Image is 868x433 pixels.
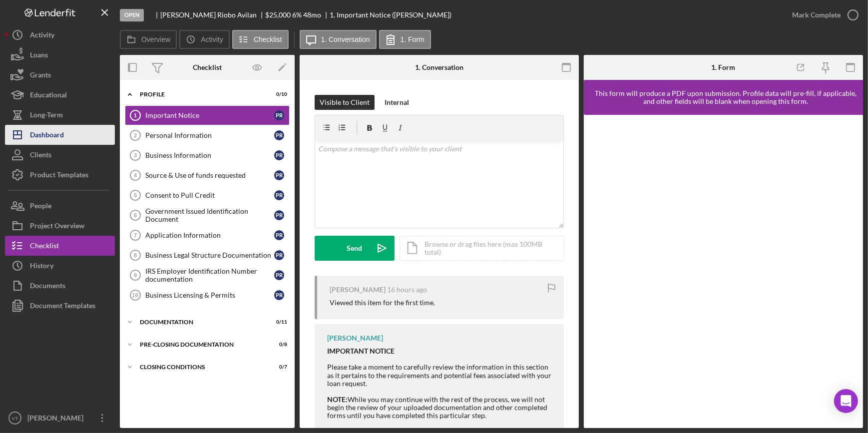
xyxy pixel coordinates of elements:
[327,347,554,387] div: Please take a moment to carefully review the information in this section as it pertains to the re...
[145,151,274,159] div: Business Information
[125,165,290,185] a: 4Source & Use of funds requestedPR
[120,9,144,21] div: Open
[145,231,274,239] div: Application Information
[125,125,290,145] a: 2Personal InformationPR
[834,389,858,413] div: Open Intercom Messenger
[274,150,284,160] div: P R
[134,112,137,118] tspan: 1
[30,276,65,298] div: Documents
[327,395,348,404] strong: NOTE:
[269,91,287,97] div: 0 / 10
[134,272,137,278] tspan: 9
[232,30,289,49] button: Checklist
[125,145,290,165] a: 3Business InformationPR
[132,292,138,298] tspan: 10
[125,185,290,205] a: 5Consent to Pull CreditPR
[30,296,95,318] div: Document Templates
[387,286,427,294] time: 2025-10-08 18:48
[254,35,282,43] label: Checklist
[134,252,137,258] tspan: 8
[179,30,229,49] button: Activity
[274,290,284,300] div: P R
[782,5,863,25] button: Mark Complete
[711,63,735,71] div: 1. Form
[140,342,262,348] div: Pre-Closing Documentation
[160,11,265,19] div: [PERSON_NAME] Riobo Avilan
[401,35,425,43] label: 1. Form
[125,205,290,225] a: 6Government Issued Identification DocumentPR
[141,35,170,43] label: Overview
[320,95,370,110] div: Visible to Client
[269,342,287,348] div: 0 / 8
[315,236,395,261] button: Send
[327,347,395,355] strong: IMPORTANT NOTICE
[380,95,414,110] button: Internal
[125,245,290,265] a: 8Business Legal Structure DocumentationPR
[145,171,274,179] div: Source & Use of funds requested
[145,291,274,299] div: Business Licensing & Permits
[347,236,363,261] div: Send
[134,212,137,218] tspan: 6
[303,11,321,19] div: 48 mo
[330,299,435,307] div: Viewed this item for the first time.
[327,334,383,342] div: [PERSON_NAME]
[274,250,284,260] div: P R
[265,10,291,19] span: $25,000
[193,63,222,71] div: Checklist
[274,210,284,220] div: P R
[140,91,262,97] div: Profile
[134,172,137,178] tspan: 4
[385,95,409,110] div: Internal
[134,152,137,158] tspan: 3
[134,192,137,198] tspan: 5
[125,265,290,285] a: 9IRS Employer Identification Number documentationPR
[321,35,370,43] label: 1. Conversation
[145,207,274,223] div: Government Issued Identification Document
[125,225,290,245] a: 7Application InformationPR
[125,105,290,125] a: 1Important NoticePR
[274,170,284,180] div: P R
[5,296,115,316] a: Document Templates
[594,125,854,418] iframe: Lenderfit form
[5,276,115,296] button: Documents
[5,408,115,428] button: VT[PERSON_NAME]
[145,131,274,139] div: Personal Information
[134,232,137,238] tspan: 7
[269,319,287,325] div: 0 / 11
[274,110,284,120] div: P R
[379,30,431,49] button: 1. Form
[274,270,284,280] div: P R
[330,11,451,19] div: 1. Important Notice ([PERSON_NAME])
[120,30,177,49] button: Overview
[300,30,377,49] button: 1. Conversation
[145,191,274,199] div: Consent to Pull Credit
[25,408,90,431] div: [PERSON_NAME]
[330,286,386,294] div: [PERSON_NAME]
